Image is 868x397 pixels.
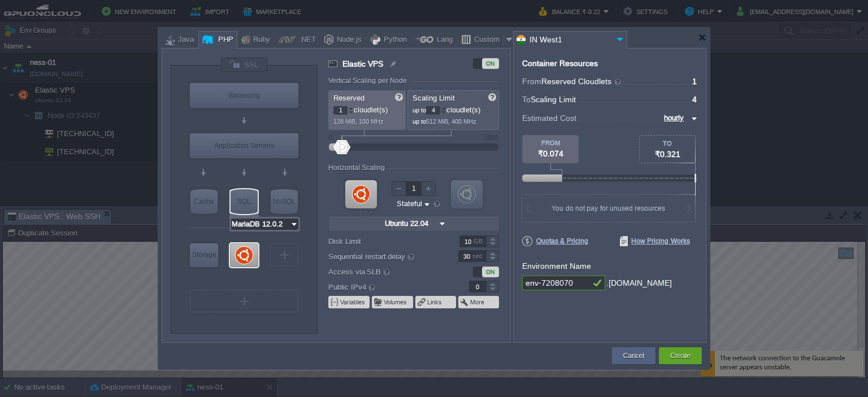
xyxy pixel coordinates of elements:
[328,77,410,85] div: Vertical Scaling per Node
[522,59,598,68] div: Container Resources
[522,261,591,271] label: Environment Name
[333,103,402,115] p: cloudlet(s)
[522,77,541,86] span: From
[413,107,426,114] span: up to
[328,235,443,247] label: Disk Limit
[413,103,495,115] p: cloudlet(s)
[231,189,258,214] div: SQL
[470,298,485,307] button: More
[190,133,298,158] div: Application Servers
[329,134,332,141] div: 0
[623,350,644,361] button: Cancel
[190,189,218,214] div: Cache
[230,243,258,267] div: Elastic VPS
[522,112,576,124] span: Estimated Cost
[522,95,531,104] span: To
[413,94,455,102] span: Scaling Limit
[296,32,316,49] div: .NET
[606,276,672,291] div: .[DOMAIN_NAME]
[328,265,443,278] label: Access via SLB
[380,32,407,49] div: Python
[538,149,563,158] span: ₹0.074
[522,236,588,246] span: Quotas & Pricing
[427,298,443,307] button: Links
[522,139,579,146] div: FROM
[340,298,366,307] button: Variables
[333,32,362,49] div: Node.js
[472,251,485,261] div: sec
[328,281,443,293] label: Public IPv4
[270,243,298,266] div: Create New Layer
[250,32,270,49] div: Ruby
[328,250,443,263] label: Sequential restart delay
[190,83,298,108] div: Load Balancer
[384,298,408,307] button: Volumes
[482,58,499,69] div: ON
[231,189,258,214] div: SQL Databases
[620,236,690,246] span: How Pricing Works
[271,189,298,214] div: NoSQL Databases
[215,32,233,49] div: PHP
[333,94,364,102] span: Reserved
[692,77,697,86] span: 1
[541,77,622,86] span: Reserved Cloudlets
[271,189,298,214] div: NoSQL
[190,290,298,312] div: Create New Layer
[426,118,476,125] span: 512 MiB, 400 MHz
[698,109,861,134] div: The network connection to the Guacamole server appears unstable.
[190,83,298,108] div: Balancing
[471,32,504,49] div: Custom
[190,243,218,267] div: Storage Containers
[482,267,499,277] div: ON
[474,236,485,247] div: GB
[484,134,498,141] div: 1024
[175,32,194,49] div: Java
[670,350,691,361] button: Create
[692,95,697,104] span: 4
[433,32,453,49] div: Lang
[328,164,388,172] div: Horizontal Scaling
[655,150,680,159] span: ₹0.321
[333,118,384,125] span: 128 MiB, 100 MHz
[531,95,576,104] span: Scaling Limit
[413,118,426,125] span: up to
[640,140,695,147] div: TO
[190,243,218,266] div: Storage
